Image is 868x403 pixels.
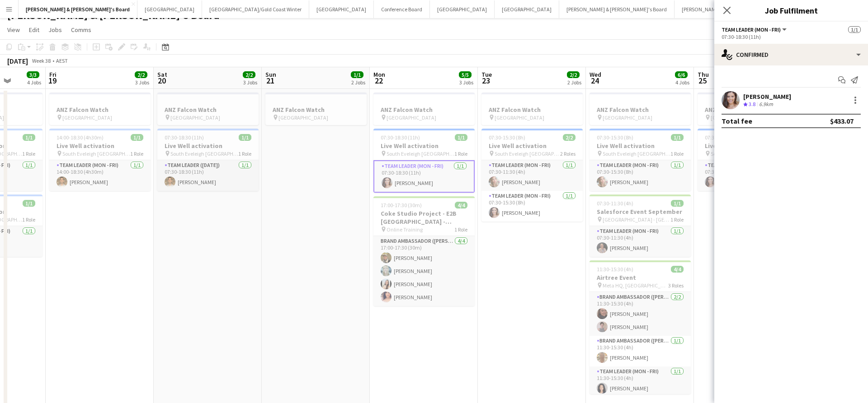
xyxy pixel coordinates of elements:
[722,26,781,33] span: Team Leader (Mon - Fri)
[563,134,576,141] span: 2/2
[698,160,799,191] app-card-role: Team Leader (Mon - Fri)1/107:30-14:30 (7h)[PERSON_NAME]
[62,114,112,121] span: [GEOGRAPHIC_DATA]
[495,150,560,157] span: South Eveleigh [GEOGRAPHIC_DATA]
[49,160,151,191] app-card-role: Team Leader (Mon - Fri)1/114:00-18:30 (4h30m)[PERSON_NAME]
[603,282,668,289] span: Meta HQ, [GEOGRAPHIC_DATA]
[264,75,276,86] span: 21
[590,226,691,257] app-card-role: Team Leader (Mon - Fri)1/107:30-11:30 (4h)[PERSON_NAME]
[668,282,684,289] span: 3 Roles
[455,202,467,208] span: 4/4
[495,114,544,121] span: [GEOGRAPHIC_DATA]
[590,129,691,191] app-job-card: 07:30-15:30 (8h)1/1Live Well activation South Eveleigh [GEOGRAPHIC_DATA]1 RoleTeam Leader (Mon - ...
[671,266,684,273] span: 4/4
[30,57,52,64] span: Week 38
[459,79,473,86] div: 3 Jobs
[671,134,684,141] span: 1/1
[696,75,709,86] span: 25
[157,160,259,191] app-card-role: Team Leader ([DATE])1/107:30-18:30 (11h)[PERSON_NAME]
[309,0,374,18] button: [GEOGRAPHIC_DATA]
[590,208,691,216] h3: Salesforce Event September
[590,336,691,366] app-card-role: Brand Ambassador ([PERSON_NAME])1/111:30-15:30 (4h)[PERSON_NAME]
[49,142,151,150] h3: Live Well activation
[351,79,365,86] div: 2 Jobs
[481,142,583,150] h3: Live Well activation
[170,114,220,121] span: [GEOGRAPHIC_DATA]
[671,200,684,207] span: 1/1
[481,93,583,125] div: ANZ Falcon Watch [GEOGRAPHIC_DATA]
[62,150,130,157] span: South Eveleigh [GEOGRAPHIC_DATA]
[454,150,467,157] span: 1 Role
[56,57,68,64] div: AEST
[27,71,39,78] span: 3/3
[156,75,167,86] span: 20
[49,93,151,125] div: ANZ Falcon Watch [GEOGRAPHIC_DATA]
[165,134,204,141] span: 07:30-18:30 (11h)
[23,200,35,207] span: 1/1
[597,134,633,141] span: 07:30-15:30 (8h)
[675,0,746,18] button: [PERSON_NAME]'s Board
[590,160,691,191] app-card-role: Team Leader (Mon - Fri)1/107:30-15:30 (8h)[PERSON_NAME]
[481,106,583,114] h3: ANZ Falcon Watch
[373,70,385,79] span: Mon
[722,116,752,125] div: Total fee
[265,106,367,114] h3: ANZ Falcon Watch
[698,129,799,191] div: 07:30-14:30 (7h)1/1Live Well activation South Eveleigh [GEOGRAPHIC_DATA]1 RoleTeam Leader (Mon - ...
[278,114,328,121] span: [GEOGRAPHIC_DATA]
[714,5,868,16] h3: Job Fulfilment
[675,71,688,78] span: 6/6
[722,33,861,40] div: 07:30-18:30 (11h)
[19,0,137,18] button: [PERSON_NAME] & [PERSON_NAME]'s Board
[559,0,675,18] button: [PERSON_NAME] & [PERSON_NAME]'s Board
[481,160,583,191] app-card-role: Team Leader (Mon - Fri)1/107:30-11:30 (4h)[PERSON_NAME]
[481,70,492,79] span: Tue
[372,75,385,86] span: 22
[830,116,854,125] div: $433.07
[597,200,633,207] span: 07:30-11:30 (4h)
[373,142,475,150] h3: Live Well activation
[373,160,475,193] app-card-role: Team Leader (Mon - Fri)1/107:30-18:30 (11h)[PERSON_NAME]
[135,71,147,78] span: 2/2
[22,150,35,157] span: 1 Role
[675,79,689,86] div: 4 Jobs
[57,134,104,141] span: 14:00-18:30 (4h30m)
[603,150,670,157] span: South Eveleigh [GEOGRAPHIC_DATA]
[560,150,576,157] span: 2 Roles
[374,0,430,18] button: Conference Board
[157,70,167,79] span: Sat
[243,79,257,86] div: 3 Jobs
[351,71,363,78] span: 1/1
[71,26,91,34] span: Comms
[387,150,454,157] span: South Eveleigh [GEOGRAPHIC_DATA]
[590,292,691,336] app-card-role: Brand Ambassador ([PERSON_NAME])2/211:30-15:30 (4h)[PERSON_NAME][PERSON_NAME]
[137,0,202,18] button: [GEOGRAPHIC_DATA]
[590,273,691,282] h3: Airtree Event
[603,216,670,223] span: [GEOGRAPHIC_DATA] - [GEOGRAPHIC_DATA]
[49,106,151,114] h3: ANZ Falcon Watch
[373,196,475,306] app-job-card: 17:00-17:30 (30m)4/4Coke Studio Project - E2B [GEOGRAPHIC_DATA] - [GEOGRAPHIC_DATA] - BRIEFING CA...
[590,366,691,397] app-card-role: Team Leader (Mon - Fri)1/111:30-15:30 (4h)[PERSON_NAME]
[848,26,861,33] span: 1/1
[455,134,467,141] span: 1/1
[430,0,495,18] button: [GEOGRAPHIC_DATA]
[590,93,691,125] div: ANZ Falcon Watch [GEOGRAPHIC_DATA]
[265,93,367,125] div: ANZ Falcon Watch [GEOGRAPHIC_DATA]
[481,191,583,222] app-card-role: Team Leader (Mon - Fri)1/107:30-15:30 (8h)[PERSON_NAME]
[157,106,259,114] h3: ANZ Falcon Watch
[373,129,475,193] app-job-card: 07:30-18:30 (11h)1/1Live Well activation South Eveleigh [GEOGRAPHIC_DATA]1 RoleTeam Leader (Mon -...
[239,134,251,141] span: 1/1
[722,26,788,33] button: Team Leader (Mon - Fri)
[387,226,423,233] span: Online Training
[373,106,475,114] h3: ANZ Falcon Watch
[480,75,492,86] span: 23
[489,134,525,141] span: 07:30-15:30 (8h)
[590,195,691,257] app-job-card: 07:30-11:30 (4h)1/1Salesforce Event September [GEOGRAPHIC_DATA] - [GEOGRAPHIC_DATA]1 RoleTeam Lea...
[387,114,436,121] span: [GEOGRAPHIC_DATA]
[157,142,259,150] h3: Live Well activation
[157,129,259,191] app-job-card: 07:30-18:30 (11h)1/1Live Well activation South Eveleigh [GEOGRAPHIC_DATA]1 RoleTeam Leader ([DATE...
[157,93,259,125] app-job-card: ANZ Falcon Watch [GEOGRAPHIC_DATA]
[23,134,35,141] span: 1/1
